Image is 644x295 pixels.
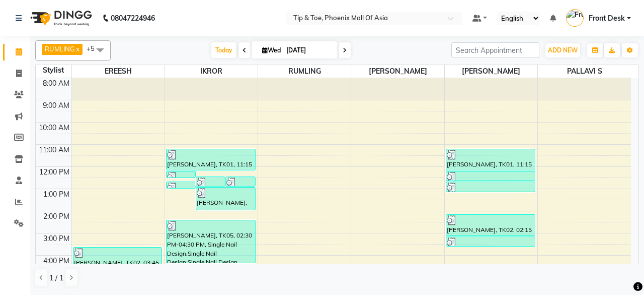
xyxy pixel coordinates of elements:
[167,220,255,263] div: [PERSON_NAME], TK05, 02:30 PM-04:30 PM, Single Nail Design,Single Nail Design,Single Nail Design
[41,233,71,244] div: 3:00 PM
[167,149,255,170] div: [PERSON_NAME], TK01, 11:15 AM-12:15 PM, Permanent Gel Polish Removal
[446,237,535,246] div: [PERSON_NAME], TK02, 03:15 PM-03:45 PM, Permanent Gel Polish Removal
[258,65,351,78] span: RUMLING
[167,182,195,188] div: [PERSON_NAME], TK01, 12:45 PM-01:05 PM, Single Nail Design
[41,100,71,111] div: 9:00 AM
[446,182,535,192] div: [PERSON_NAME], TK01, 12:45 PM-01:15 PM, Glitter Gel Polish
[41,256,71,266] div: 4:00 PM
[283,43,334,58] input: 2025-09-03
[37,123,71,133] div: 10:00 AM
[351,65,444,78] span: [PERSON_NAME]
[45,45,75,53] span: RUMLING
[589,13,625,24] span: Front Desk
[73,248,162,268] div: [PERSON_NAME], TK02, 03:45 PM-04:45 PM, Voesh Pedicure
[87,44,102,52] span: +5
[196,177,225,186] div: [PERSON_NAME], TK01, 12:30 PM-01:00 PM, T&T Natural Acrylic Nail Set
[545,43,580,57] button: ADD NEW
[446,149,535,170] div: [PERSON_NAME], TK01, 11:15 AM-12:15 PM, Permanent Gel Polish Removal
[165,65,258,78] span: IKROR
[41,189,71,200] div: 1:00 PM
[37,167,71,178] div: 12:00 PM
[566,9,584,27] img: Front Desk
[445,65,537,78] span: [PERSON_NAME]
[538,65,631,78] span: PALLAVI S
[75,45,79,53] a: x
[211,42,236,58] span: Today
[548,46,578,54] span: ADD NEW
[41,211,71,222] div: 2:00 PM
[446,171,535,181] div: [PERSON_NAME], TK01, 12:15 PM-12:45 PM, Vedic Vally Pedicure
[37,145,71,155] div: 11:00 AM
[72,65,165,78] span: EREESH
[446,215,535,235] div: [PERSON_NAME], TK02, 02:15 PM-03:15 PM, T&T Permanent Gel Polish
[49,273,63,283] span: 1 / 1
[226,177,255,186] div: [PERSON_NAME], TK01, 12:30 PM-01:00 PM, T&T Permanent Gel Polish
[111,4,155,32] b: 08047224946
[451,42,539,58] input: Search Appointment
[26,4,95,32] img: logo
[260,46,283,54] span: Wed
[167,171,195,178] div: [PERSON_NAME], TK01, 12:15 PM-12:30 PM, Vedic Vally Manicure
[36,65,71,76] div: Stylist
[41,78,71,89] div: 8:00 AM
[196,188,255,210] div: [PERSON_NAME], TK01, 01:00 PM-02:05 PM, Permanent Gel Polish Removal,Vedic Vally Manicure,T&T Nat...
